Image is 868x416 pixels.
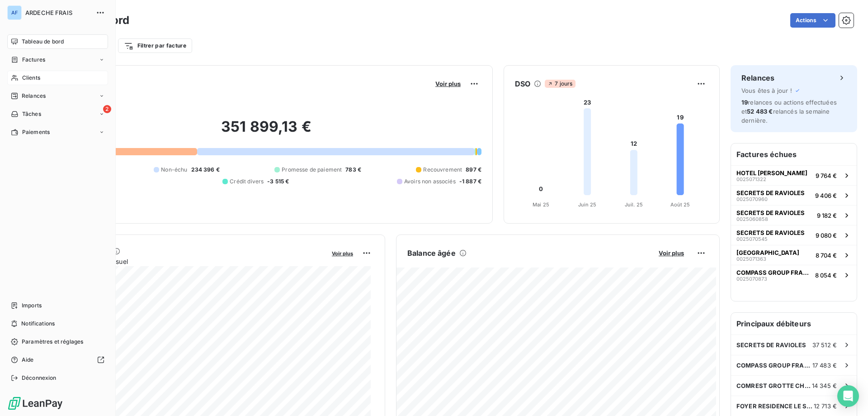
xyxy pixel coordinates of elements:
[736,177,766,182] span: 0025071322
[22,301,42,310] span: Imports
[656,249,687,257] button: Voir plus
[25,9,90,16] span: ARDECHE FRAIS
[625,201,643,208] tspan: Juil. 25
[790,13,835,28] button: Actions
[51,118,481,145] h2: 351 899,13 €
[736,402,814,410] span: FOYER RESIDENCE LE SANDRON
[816,252,837,259] span: 8 704 €
[659,249,684,257] span: Voir plus
[22,356,34,364] span: Aide
[7,89,108,103] a: Relances
[736,229,805,236] span: SECRETS DE RAVIOLES
[731,265,857,285] button: COMPASS GROUP FRANCE ESSH -AL00250708738 054 €
[736,249,799,256] span: [GEOGRAPHIC_DATA]
[741,99,837,124] span: relances ou actions effectuées et relancés la semaine dernière.
[736,382,812,389] span: COMREST GROTTE CHAUVET 2 ARDEC
[812,341,837,349] span: 37 512 €
[837,385,859,407] div: Open Intercom Messenger
[741,87,792,94] span: Vous êtes à jour !
[736,362,812,369] span: COMPASS GROUP FRANCE ESSH -AL
[404,177,456,186] span: Avoirs non associés
[812,382,837,389] span: 14 345 €
[22,38,64,46] span: Tableau de bord
[103,105,111,113] span: 2
[812,362,837,369] span: 17 483 €
[736,196,768,202] span: 0025070960
[7,34,108,49] a: Tableau de bord
[731,143,857,165] h6: Factures échues
[267,177,289,186] span: -3 515 €
[736,269,811,276] span: COMPASS GROUP FRANCE ESSH -AL
[329,249,356,257] button: Voir plus
[332,250,353,257] span: Voir plus
[731,313,857,335] h6: Principaux débiteurs
[435,80,461,87] span: Voir plus
[736,341,806,349] span: SECRETS DE RAVIOLES
[736,256,766,262] span: 0025071363
[191,166,220,174] span: 234 396 €
[22,92,46,100] span: Relances
[7,53,108,67] a: Factures
[459,177,481,186] span: -1 887 €
[7,353,108,367] a: Aide
[736,236,768,242] span: 0025070545
[670,201,690,208] tspan: Août 25
[22,110,41,118] span: Tâches
[736,189,805,196] span: SECRETS DE RAVIOLES
[736,209,805,216] span: SECRETS DE RAVIOLES
[282,166,342,174] span: Promesse de paiement
[736,216,768,222] span: 0025060858
[345,166,361,174] span: 783 €
[814,402,837,410] span: 12 713 €
[741,99,748,106] span: 19
[230,177,264,186] span: Crédit divers
[22,128,50,136] span: Paiements
[816,172,837,179] span: 9 764 €
[22,374,57,382] span: Déconnexion
[731,225,857,245] button: SECRETS DE RAVIOLES00250705459 080 €
[545,80,575,88] span: 7 jours
[161,166,187,174] span: Non-échu
[817,212,837,219] span: 9 182 €
[731,205,857,225] button: SECRETS DE RAVIOLES00250608589 182 €
[731,165,857,185] button: HOTEL [PERSON_NAME]00250713229 764 €
[533,201,549,208] tspan: Mai 25
[578,201,597,208] tspan: Juin 25
[433,80,463,88] button: Voir plus
[7,298,108,313] a: Imports
[51,257,325,266] span: Chiffre d'affaires mensuel
[731,245,857,265] button: [GEOGRAPHIC_DATA]00250713638 704 €
[816,232,837,239] span: 9 080 €
[466,166,481,174] span: 897 €
[7,396,63,411] img: Logo LeanPay
[731,185,857,205] button: SECRETS DE RAVIOLES00250709609 406 €
[7,125,108,139] a: Paiements
[118,38,192,53] button: Filtrer par facture
[7,107,108,121] a: 2Tâches
[515,78,530,89] h6: DSO
[7,335,108,349] a: Paramètres et réglages
[22,74,40,82] span: Clients
[22,56,45,64] span: Factures
[22,338,83,346] span: Paramètres et réglages
[741,72,774,83] h6: Relances
[736,276,767,282] span: 0025070873
[7,5,22,20] div: AF
[21,320,55,328] span: Notifications
[423,166,462,174] span: Recouvrement
[815,272,837,279] span: 8 054 €
[736,169,807,177] span: HOTEL [PERSON_NAME]
[7,71,108,85] a: Clients
[407,248,456,258] h6: Balance âgée
[815,192,837,199] span: 9 406 €
[747,108,773,115] span: 52 483 €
